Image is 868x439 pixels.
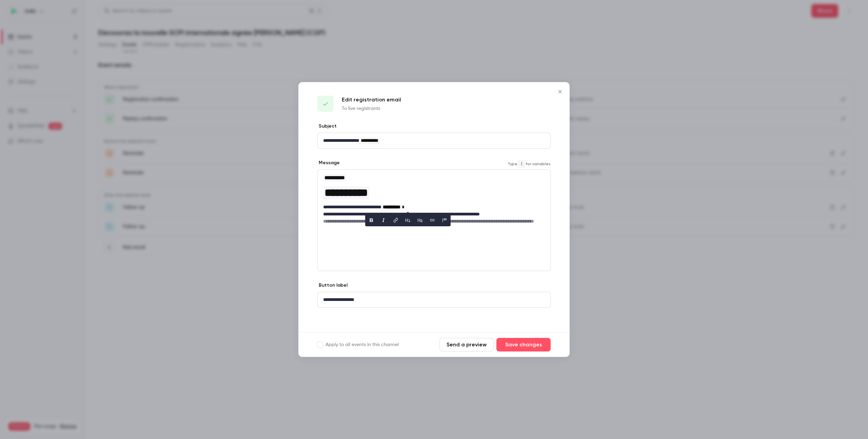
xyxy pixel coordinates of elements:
[517,160,526,168] code: {
[317,341,399,348] label: Apply to all events in this channel
[318,292,550,307] div: editor
[553,85,567,98] button: Close
[390,215,401,226] button: link
[318,133,550,148] div: editor
[496,338,551,351] button: Save changes
[508,160,551,168] span: Type for variables
[318,170,550,235] div: editor
[378,215,389,226] button: italic
[317,159,340,166] label: Message
[439,215,450,226] button: blockquote
[342,96,401,104] p: Edit registration email
[366,215,377,226] button: bold
[317,282,348,289] label: Button label
[439,338,494,351] button: Send a preview
[317,123,337,130] label: Subject
[342,105,401,112] p: To live registrants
